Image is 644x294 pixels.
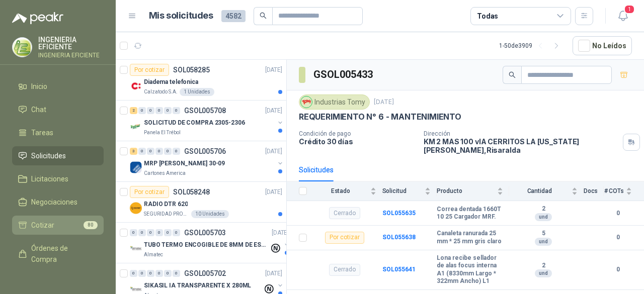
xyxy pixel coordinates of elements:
span: Inicio [31,81,47,92]
div: 0 [173,229,180,236]
p: REQUERIMIENTO N° 6 - MANTENIMIENTO [299,112,461,122]
div: 0 [147,229,154,236]
div: 0 [155,107,163,114]
img: Company Logo [13,38,32,57]
p: Cartones America [144,169,186,177]
img: Company Logo [130,121,142,133]
span: 4582 [221,10,246,22]
a: 3 0 0 0 0 0 GSOL005706[DATE] Company LogoMRP [PERSON_NAME] 30-09Cartones America [130,145,284,177]
p: [DATE] [265,269,282,278]
p: Panela El Trébol [144,129,181,137]
img: Company Logo [130,161,142,173]
div: und [535,238,552,246]
p: GSOL005702 [184,270,226,277]
a: Solicitudes [12,146,104,165]
p: INGENIERIA EFICIENTE [38,52,104,58]
a: SOL055641 [382,266,416,273]
span: search [260,12,267,19]
button: 1 [614,7,632,25]
button: No Leídos [573,36,632,55]
div: Por cotizar [130,186,169,198]
b: Canaleta ranurada 25 mm * 25 mm gris claro [437,230,503,245]
p: GSOL005706 [184,148,226,155]
span: Producto [437,187,495,194]
span: 1 [624,5,635,14]
a: Negociaciones [12,192,104,212]
span: Solicitud [382,187,423,194]
div: 1 Unidades [180,88,214,96]
p: GSOL005708 [184,107,226,114]
span: Licitaciones [31,173,68,184]
div: Por cotizar [130,64,169,76]
b: 0 [604,233,632,242]
p: Almatec [144,251,163,259]
div: 0 [173,148,180,155]
p: SOL058248 [173,188,210,195]
div: 0 [164,148,172,155]
div: 0 [130,270,137,277]
b: Lona recibe sellador de alas focus interna A1 (8330mm Largo * 322mm Ancho) L1 [437,254,503,285]
a: Por cotizarSOL058248[DATE] Company LogoRADIO DTR 620SEGURIDAD PROVISER LTDA10 Unidades [116,182,286,223]
p: GSOL005703 [184,229,226,236]
div: 0 [155,229,163,236]
div: 0 [147,148,154,155]
div: 0 [130,229,137,236]
div: 0 [138,148,146,155]
a: Inicio [12,77,104,96]
div: Cerrado [329,207,360,219]
div: 0 [147,270,154,277]
div: und [535,213,552,221]
span: 80 [84,221,98,229]
th: Solicitud [382,181,437,201]
p: [DATE] [272,228,289,238]
img: Company Logo [130,80,142,92]
th: Producto [437,181,509,201]
p: SOLICITUD DE COMPRA 2305-2306 [144,118,245,128]
span: Negociaciones [31,197,77,208]
span: Tareas [31,127,53,138]
span: Órdenes de Compra [31,243,94,265]
th: Cantidad [509,181,583,201]
div: 2 [130,107,137,114]
p: RADIO DTR 620 [144,200,188,209]
div: 3 [130,148,137,155]
div: und [535,269,552,277]
div: Por cotizar [325,232,364,244]
p: Crédito 30 días [299,137,416,146]
span: Solicitudes [31,150,66,161]
a: Cotizar80 [12,216,104,235]
a: 0 0 0 0 0 0 GSOL005703[DATE] Company LogoTUBO TERMO ENCOGIBLE DE 8MM DE ESPESOR X 5CMSAlmatec [130,227,291,259]
div: Industrias Tomy [299,94,370,110]
b: 2 [509,262,577,270]
span: Cotizar [31,220,54,231]
h3: GSOL005433 [313,67,374,82]
span: Cantidad [509,187,569,194]
img: Company Logo [130,202,142,214]
p: INGENIERIA EFICIENTE [38,36,104,50]
a: Licitaciones [12,169,104,188]
p: Dirección [424,130,619,137]
p: Diadema telefonica [144,77,198,87]
a: SOL055635 [382,210,416,217]
p: SIKASIL IA TRANSPARENTE X 280ML [144,281,251,290]
span: search [509,71,516,78]
p: SEGURIDAD PROVISER LTDA [144,210,189,218]
div: Todas [477,11,498,22]
a: 2 0 0 0 0 0 GSOL005708[DATE] Company LogoSOLICITUD DE COMPRA 2305-2306Panela El Trébol [130,105,284,137]
b: 5 [509,230,577,238]
th: Estado [313,181,382,201]
a: SOL055638 [382,234,416,241]
div: 0 [164,107,172,114]
a: Órdenes de Compra [12,239,104,269]
p: MRP [PERSON_NAME] 30-09 [144,159,225,168]
span: # COTs [604,187,624,194]
b: 0 [604,265,632,274]
th: Docs [584,181,604,201]
p: [DATE] [265,65,282,75]
b: 0 [604,209,632,218]
p: [DATE] [265,187,282,197]
div: 0 [155,270,163,277]
div: Cerrado [329,264,360,276]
